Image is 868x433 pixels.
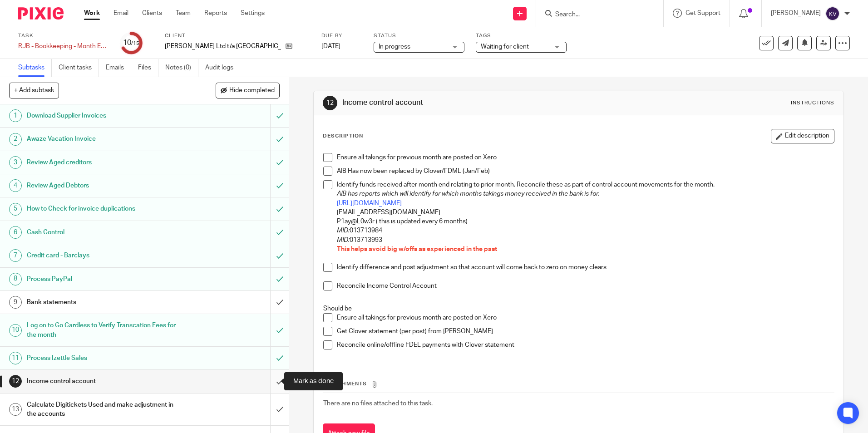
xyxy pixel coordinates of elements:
[554,11,636,19] input: Search
[241,9,265,18] a: Settings
[9,226,22,239] div: 6
[165,59,198,77] a: Notes (0)
[323,133,363,140] p: Description
[323,381,367,386] span: Attachments
[27,319,183,342] h1: Log on to Go Cardless to Verify Transcation Fees for the month
[791,99,834,107] div: Instructions
[27,179,183,192] h1: Review Aged Debtors
[9,324,22,337] div: 10
[9,179,22,192] div: 4
[9,375,22,388] div: 12
[337,236,833,245] p: 013713993
[323,304,833,313] p: Should be
[18,59,52,77] a: Subtasks
[18,32,109,39] label: Task
[337,227,350,234] em: MID:
[321,32,362,39] label: Due by
[27,374,183,388] h1: Income control account
[113,9,128,18] a: Email
[337,246,497,252] span: This helps avoid big w/offs as experienced in the past
[337,263,833,272] p: Identify difference and post adjustment so that account will come back to zero on money clears
[204,9,227,18] a: Reports
[27,351,183,365] h1: Process Izettle Sales
[374,32,464,39] label: Status
[825,6,840,21] img: svg%3E
[323,96,337,110] div: 12
[337,340,833,349] p: Reconcile online/offline FDEL payments with Clover statement
[337,191,599,197] em: AIB has reports which will identify for which months takings money received in the bank is for.
[323,400,433,407] span: There are no files attached to this task.
[27,272,183,286] h1: Process PayPal
[18,42,109,51] div: RJB - Bookkeeping - Month End Closure
[27,156,183,169] h1: Review Aged creditors
[216,83,280,98] button: Hide completed
[165,42,281,51] p: [PERSON_NAME] Ltd t/a [GEOGRAPHIC_DATA]
[686,10,720,16] span: Get Support
[27,249,183,262] h1: Credit card - Barclays
[27,132,183,146] h1: Awaze Vacation Invoice
[337,281,833,290] p: Reconcile Income Control Account
[337,327,833,336] p: Get Clover statement (per post) from [PERSON_NAME]
[337,226,833,235] p: 013713984
[337,167,833,176] p: AIB Has now been replaced by Clover/FDML (Jan/Feb)
[27,109,183,123] h1: Download Supplier Invoices
[27,226,183,239] h1: Cash Control
[9,273,22,285] div: 8
[337,217,833,226] p: P1ay@L0w3r ( this is updated every 6 months)
[321,43,340,49] span: [DATE]
[27,398,183,421] h1: Calculate Digitickets Used and make adjustment in the accounts
[131,41,139,46] small: /15
[337,237,350,243] em: MID:
[337,313,833,322] p: Ensure all takings for previous month are posted on Xero
[476,32,567,39] label: Tags
[106,59,131,77] a: Emails
[9,249,22,262] div: 7
[337,153,833,162] p: Ensure all takings for previous month are posted on Xero
[229,87,275,94] span: Hide completed
[337,200,402,207] a: [URL][DOMAIN_NAME]
[771,9,821,18] p: [PERSON_NAME]
[27,295,183,309] h1: Bank statements
[84,9,100,18] a: Work
[142,9,162,18] a: Clients
[9,403,22,416] div: 13
[27,202,183,216] h1: How to Check for invoice duplications
[9,109,22,122] div: 1
[205,59,240,77] a: Audit logs
[123,38,139,48] div: 10
[337,180,833,189] p: Identify funds received after month end relating to prior month. Reconcile these as part of contr...
[9,296,22,309] div: 9
[9,133,22,146] div: 2
[59,59,99,77] a: Client tasks
[9,352,22,364] div: 11
[18,7,64,20] img: Pixie
[176,9,191,18] a: Team
[379,44,410,50] span: In progress
[771,129,834,143] button: Edit description
[9,156,22,169] div: 3
[138,59,158,77] a: Files
[481,44,529,50] span: Waiting for client
[9,83,59,98] button: + Add subtask
[337,208,833,217] p: [EMAIL_ADDRESS][DOMAIN_NAME]
[165,32,310,39] label: Client
[9,203,22,216] div: 5
[342,98,598,108] h1: Income control account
